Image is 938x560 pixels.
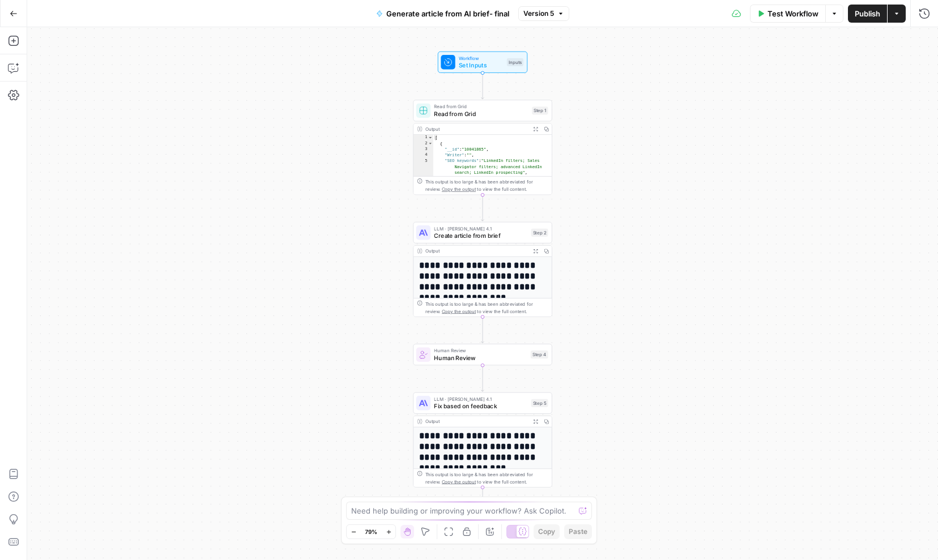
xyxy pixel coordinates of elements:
[531,399,548,407] div: Step 5
[442,186,476,192] span: Copy the output
[425,471,548,485] div: This output is too large & has been abbreviated for review. to view the full content.
[428,135,433,140] span: Toggle code folding, rows 1 through 20
[523,8,554,19] span: Version 5
[365,527,377,536] span: 79%
[518,6,569,21] button: Version 5
[413,158,433,176] div: 5
[413,152,433,158] div: 4
[428,140,433,146] span: Toggle code folding, rows 2 through 19
[538,527,555,537] span: Copy
[434,347,527,354] span: Human Review
[425,300,548,314] div: This output is too large & has been abbreviated for review. to view the full content.
[434,401,527,411] span: Fix based on feedback
[434,225,527,232] span: LLM · [PERSON_NAME] 4.1
[413,135,433,140] div: 1
[848,5,887,23] button: Publish
[442,479,476,485] span: Copy the output
[425,247,528,255] div: Output
[855,8,880,19] span: Publish
[534,524,560,539] button: Copy
[564,524,592,539] button: Paste
[425,418,528,425] div: Output
[413,140,433,146] div: 2
[413,147,433,152] div: 3
[459,54,503,62] span: Workflow
[531,350,548,358] div: Step 4
[750,5,825,23] button: Test Workflow
[481,365,484,391] g: Edge from step_4 to step_5
[459,61,503,70] span: Set Inputs
[434,395,527,403] span: LLM · [PERSON_NAME] 4.1
[413,52,552,73] div: WorkflowSet InputsInputs
[481,195,484,221] g: Edge from step_1 to step_2
[386,8,509,19] span: Generate article from AI brief- final
[481,73,484,99] g: Edge from start to step_1
[531,229,548,237] div: Step 2
[425,178,548,193] div: This output is too large & has been abbreviated for review. to view the full content.
[507,58,523,66] div: Inputs
[532,106,548,114] div: Step 1
[413,344,552,365] div: Human ReviewHuman ReviewStep 4
[425,125,528,132] div: Output
[369,5,516,23] button: Generate article from AI brief- final
[442,309,476,314] span: Copy the output
[434,109,528,118] span: Read from Grid
[569,527,587,537] span: Paste
[434,353,527,362] span: Human Review
[434,231,527,240] span: Create article from brief
[413,100,552,195] div: Read from GridRead from GridStep 1Output[ { "__id":"10041865", "Writer":"", "SEO keywords":"Linke...
[481,317,484,343] g: Edge from step_2 to step_4
[768,8,818,19] span: Test Workflow
[434,103,528,110] span: Read from Grid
